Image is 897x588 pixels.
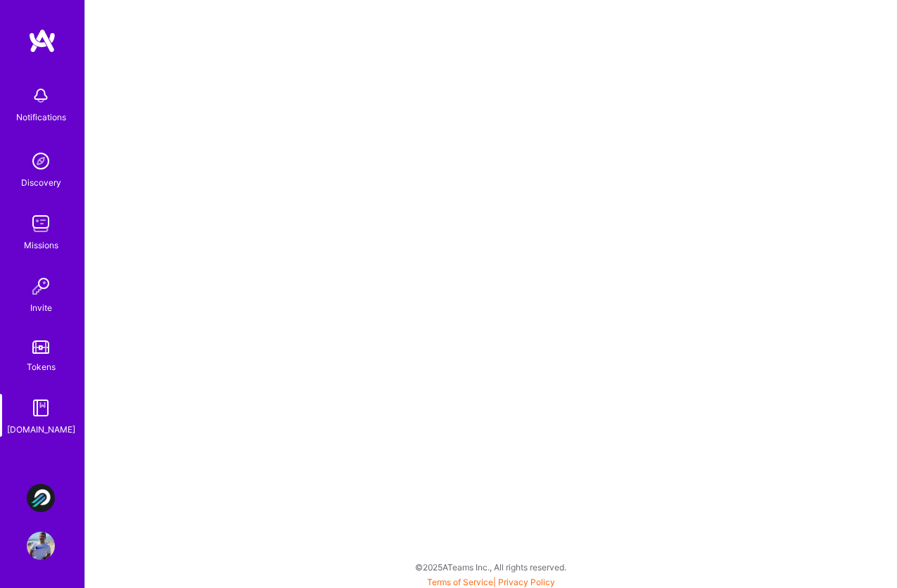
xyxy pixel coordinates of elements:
img: teamwork [27,210,55,238]
img: discovery [27,147,55,175]
img: guide book [27,394,55,422]
a: Terms of Service [427,577,493,587]
div: Notifications [16,110,66,124]
a: Privacy Policy [498,577,555,587]
img: Plato Systems: Front-End Development [27,484,55,512]
div: Discovery [21,175,61,190]
div: Invite [30,300,52,315]
a: User Avatar [23,532,58,560]
img: User Avatar [27,532,55,560]
div: Tokens [27,359,56,374]
img: Invite [27,272,55,300]
div: Missions [24,238,58,253]
img: tokens [32,340,49,354]
img: bell [27,82,55,110]
div: © 2025 ATeams Inc., All rights reserved. [84,549,897,584]
span: | [427,577,555,587]
img: logo [28,28,56,53]
a: Plato Systems: Front-End Development [23,484,58,512]
div: [DOMAIN_NAME] [7,422,75,437]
